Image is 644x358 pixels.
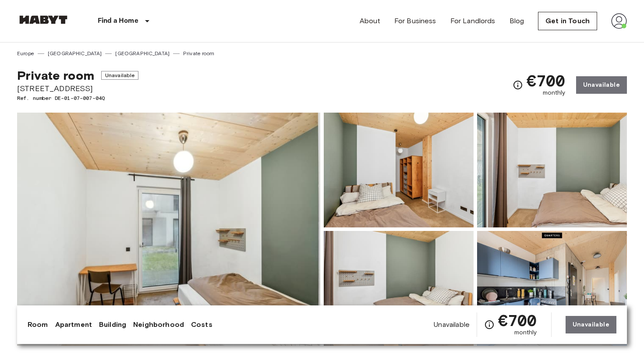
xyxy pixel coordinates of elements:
[514,328,537,337] span: monthly
[55,319,92,330] a: Apartment
[510,16,524,26] a: Blog
[17,68,94,83] span: Private room
[99,319,126,330] a: Building
[527,73,566,89] span: €700
[101,71,139,80] span: Unavailable
[17,83,138,94] span: [STREET_ADDRESS]
[191,319,212,330] a: Costs
[513,80,523,90] svg: Check cost overview for full price breakdown. Please note that discounts apply to new joiners onl...
[477,231,627,346] img: Picture of unit DE-01-07-007-04Q
[360,16,380,26] a: About
[183,50,214,57] a: Private room
[133,319,184,330] a: Neighborhood
[611,13,627,29] img: avatar
[17,94,138,102] span: Ref. number DE-01-07-007-04Q
[450,16,495,26] a: For Landlords
[28,319,48,330] a: Room
[115,50,170,57] a: [GEOGRAPHIC_DATA]
[17,15,70,24] img: Habyt
[48,50,102,57] a: [GEOGRAPHIC_DATA]
[17,113,320,346] img: Marketing picture of unit DE-01-07-007-04Q
[394,16,436,26] a: For Business
[324,113,474,227] img: Picture of unit DE-01-07-007-04Q
[324,231,474,346] img: Picture of unit DE-01-07-007-04Q
[543,89,566,97] span: monthly
[498,312,537,328] span: €700
[484,319,495,330] svg: Check cost overview for full price breakdown. Please note that discounts apply to new joiners onl...
[17,50,34,57] a: Europe
[98,16,138,26] p: Find a Home
[434,320,470,330] span: Unavailable
[538,12,597,30] a: Get in Touch
[477,113,627,227] img: Picture of unit DE-01-07-007-04Q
